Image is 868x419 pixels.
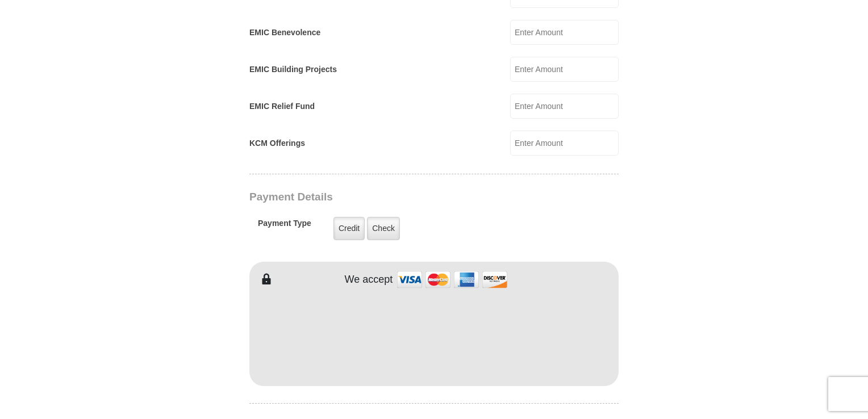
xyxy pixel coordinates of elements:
label: EMIC Relief Fund [249,100,315,112]
label: EMIC Benevolence [249,27,320,39]
input: Enter Amount [510,20,619,45]
label: KCM Offerings [249,137,305,149]
label: Check [367,217,400,240]
img: credit cards accepted [395,267,509,292]
label: EMIC Building Projects [249,64,337,76]
input: Enter Amount [510,94,619,119]
input: Enter Amount [510,131,619,156]
label: Credit [333,217,365,240]
input: Enter Amount [510,57,619,82]
h4: We accept [345,274,393,286]
h3: Payment Details [249,191,539,204]
h5: Payment Type [258,219,311,234]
